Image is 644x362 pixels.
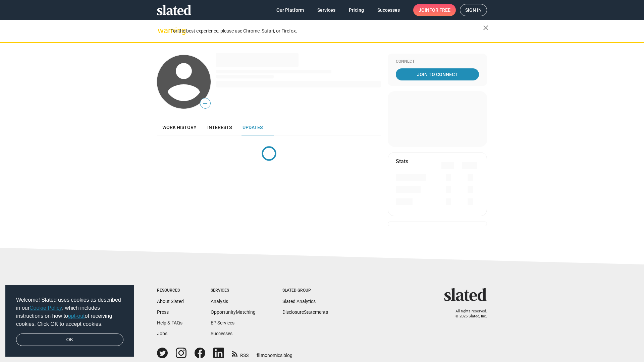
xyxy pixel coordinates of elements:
a: Joinfor free [413,4,456,16]
mat-card-title: Stats [396,158,408,165]
span: Welcome! Slated uses cookies as described in our , which includes instructions on how to of recei... [16,296,123,328]
mat-icon: close [482,24,490,32]
a: Updates [237,119,268,135]
a: RSS [232,348,249,359]
a: Pricing [343,4,369,16]
a: Successes [372,4,405,16]
span: Work history [162,125,197,130]
a: Help & FAQs [157,320,182,325]
a: filmonomics blog [257,347,292,359]
span: for free [429,4,450,16]
a: opt-out [68,313,85,319]
span: Successes [377,4,400,16]
div: Connect [396,59,479,64]
div: Resources [157,288,184,293]
a: Services [312,4,341,16]
span: Our Platform [276,4,304,16]
a: About Slated [157,299,184,304]
div: For the best experience, please use Chrome, Safari, or Firefox. [170,26,483,36]
span: film [257,353,265,358]
a: OpportunityMatching [211,309,256,315]
a: Analysis [211,299,228,304]
a: DisclosureStatements [282,309,328,315]
a: dismiss cookie message [16,334,123,346]
span: Interests [207,125,232,130]
div: Slated Group [282,288,328,293]
a: Interests [202,119,237,135]
span: Join To Connect [397,68,478,80]
mat-icon: warning [158,26,166,35]
div: Services [211,288,256,293]
a: Our Platform [271,4,309,16]
span: Services [317,4,335,16]
a: Press [157,309,169,315]
span: Join [419,4,450,16]
span: Sign in [465,4,482,16]
a: Work history [157,119,202,135]
span: — [200,99,210,108]
a: EP Services [211,320,234,325]
a: Successes [211,331,232,336]
span: Pricing [349,4,364,16]
a: Join To Connect [396,68,479,80]
a: Slated Analytics [282,299,316,304]
a: Jobs [157,331,167,336]
a: Cookie Policy [30,305,62,311]
p: All rights reserved. © 2025 Slated, Inc. [448,309,487,319]
span: Updates [243,125,263,130]
a: Sign in [460,4,487,16]
div: cookieconsent [5,285,134,357]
